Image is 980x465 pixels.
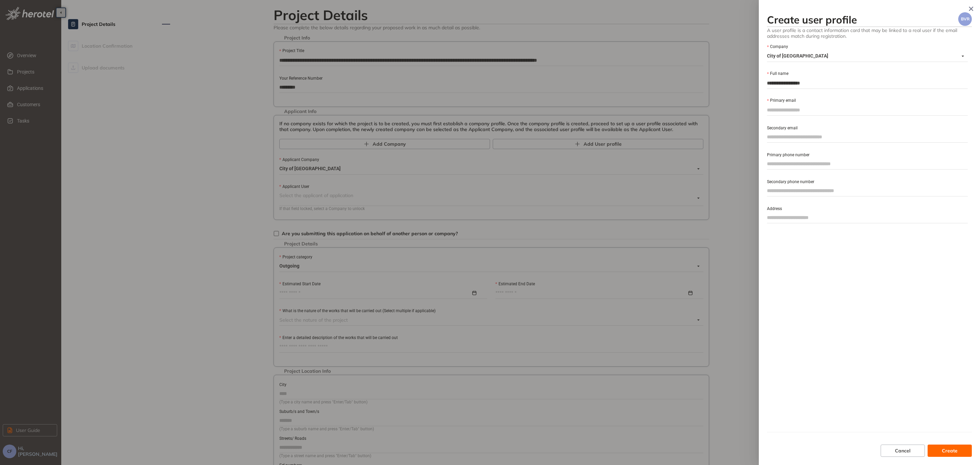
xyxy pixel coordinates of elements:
[961,17,969,21] span: BVR
[767,212,968,223] input: Address
[895,447,911,454] span: Cancel
[767,152,810,158] label: Primary phone number
[928,445,972,457] button: Create
[767,206,782,212] label: Address
[881,445,925,457] button: Cancel
[767,70,788,77] label: Full name
[767,132,968,142] input: Secondary email
[958,12,972,26] button: BVR
[767,97,796,104] label: Primary email
[767,179,814,185] label: Secondary phone number
[767,186,968,196] input: Secondary phone number
[767,14,958,26] h3: Create user profile
[767,51,964,62] span: City of Cape Town
[767,44,788,50] label: Company
[942,447,958,454] span: Create
[767,105,968,115] input: Primary email
[767,125,798,131] label: Secondary email
[767,159,968,169] input: Primary phone number
[767,78,968,88] input: Full name
[767,27,972,39] span: A user profile is a contact information card that may be linked to a real user if the email addre...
